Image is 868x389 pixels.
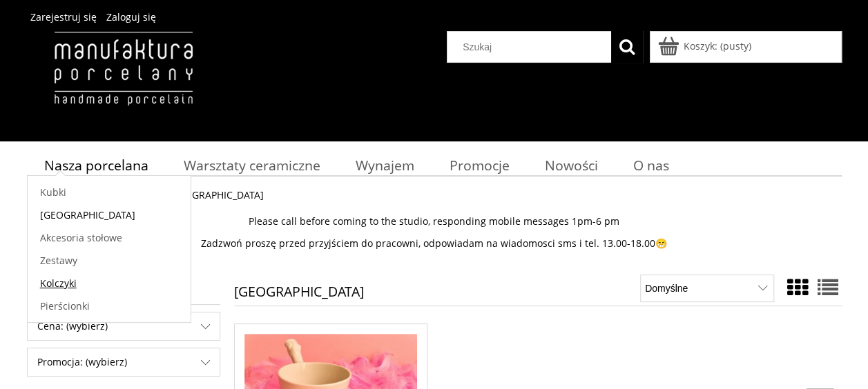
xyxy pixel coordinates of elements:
a: Nasza porcelana [27,152,166,179]
a: Wynajem [338,152,432,179]
span: [GEOGRAPHIC_DATA] [168,188,264,201]
a: O nas [615,152,686,179]
img: Manufaktura Porcelany [27,31,220,134]
a: Widok pełny [818,273,838,301]
span: Koszyk: [684,39,717,52]
a: Nowości [527,152,615,179]
p: Zadzwoń proszę przed przyjściem do pracowni, odpowiadam na wiadomosci sms i tel. 13.00-18.00😁 [27,237,842,250]
select: Sortuj wg [640,275,773,302]
span: Promocja: (wybierz) [28,348,220,376]
span: Cena: (wybierz) [28,312,220,340]
span: Wynajem [356,156,414,174]
a: Widok ze zdjęciem [787,273,808,301]
div: Filtruj [27,348,220,377]
h1: [GEOGRAPHIC_DATA] [234,285,364,306]
span: O nas [633,156,669,174]
p: Please call before coming to the studio, responding mobile messages 1pm-6 pm [27,215,842,228]
a: Warsztaty ceramiczne [166,152,338,179]
span: Warsztaty ceramiczne [184,156,320,174]
div: Filtruj [27,312,220,341]
b: (pusty) [720,39,751,52]
input: Szukaj w sklepie [452,32,611,62]
button: Szukaj [611,31,643,63]
span: Nowości [545,156,598,174]
a: Produkty w koszyku 0. Przejdź do koszyka [660,39,751,52]
span: Nasza porcelana [44,156,148,174]
a: Zaloguj się [106,10,156,23]
span: Promocje [450,156,510,174]
a: Zarejestruj się [30,10,97,23]
a: Promocje [432,152,527,179]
